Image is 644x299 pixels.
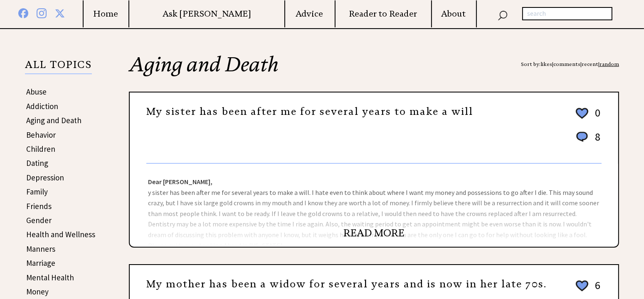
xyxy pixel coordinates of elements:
a: Money [26,287,49,297]
a: Ask [PERSON_NAME] [129,9,284,19]
a: Mental Health [26,272,74,282]
a: READ MORE [343,227,405,239]
a: likes [540,61,552,67]
input: search [522,7,612,20]
a: Manners [26,244,55,254]
a: Children [26,144,55,154]
a: Depression [26,173,64,182]
a: comments [553,61,580,67]
div: Sort by: | | | [521,54,619,74]
a: Abuse [26,87,47,97]
h2: Aging and Death [129,54,619,92]
p: ALL TOPICS [25,60,92,74]
a: Friends [26,201,52,211]
img: message_round%201.png [575,130,590,143]
img: search_nav.png [498,9,508,21]
a: random [600,61,619,67]
img: heart_outline%202.png [575,279,590,293]
a: Gender [26,215,52,225]
td: 0 [591,106,601,129]
a: Behavior [26,130,56,140]
a: Reader to Reader [336,9,430,19]
a: Family [26,187,48,197]
strong: Dear [PERSON_NAME], [148,177,212,186]
a: Marriage [26,258,55,268]
a: Health and Wellness [26,229,95,239]
img: x%20blue.png [55,7,65,18]
a: My sister has been after me for several years to make a will [146,105,473,118]
a: My mother has been a widow for several years and is now in her late 70s. [146,278,547,290]
a: recent [582,61,598,67]
a: Home [84,9,128,19]
a: About [432,9,475,19]
a: Addiction [26,101,58,111]
td: 8 [591,130,601,152]
img: instagram%20blue.png [37,7,47,18]
img: facebook%20blue.png [18,7,28,18]
a: Dating [26,158,48,168]
a: Advice [285,9,334,19]
img: heart_outline%202.png [575,106,590,121]
div: y sister has been after me for several years to make a will. I hate even to think about where I w... [130,164,618,247]
a: Aging and Death [26,115,81,125]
